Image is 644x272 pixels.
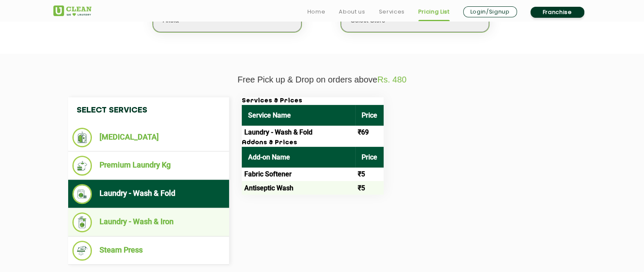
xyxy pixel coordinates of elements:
[53,75,591,85] p: Free Pick up & Drop on orders above
[242,181,355,195] td: Antiseptic Wash
[463,6,517,17] a: Login/Signup
[355,181,384,195] td: ₹5
[355,105,384,126] th: Price
[72,241,225,261] li: Steam Press
[242,97,384,105] h3: Services & Prices
[72,212,225,232] li: Laundry - Wash & Iron
[72,212,92,232] img: Laundry - Wash & Iron
[307,7,326,17] a: Home
[242,139,384,147] h3: Addons & Prices
[53,5,91,16] img: UClean Laundry and Dry Cleaning
[72,184,225,204] li: Laundry - Wash & Fold
[242,168,355,181] td: Fabric Softener
[377,75,406,84] span: Rs. 480
[379,7,404,17] a: Services
[72,184,92,204] img: Laundry - Wash & Fold
[242,126,355,139] td: Laundry - Wash & Fold
[531,7,584,18] a: Franchise
[72,156,92,176] img: Premium Laundry Kg
[355,126,384,139] td: ₹69
[418,7,450,17] a: Pricing List
[242,105,355,126] th: Service Name
[72,156,225,176] li: Premium Laundry Kg
[72,128,225,147] li: [MEDICAL_DATA]
[339,7,365,17] a: About us
[355,147,384,168] th: Price
[242,147,355,168] th: Add-on Name
[72,128,92,147] img: Dry Cleaning
[355,168,384,181] td: ₹5
[68,97,229,124] h4: Select Services
[72,241,92,261] img: Steam Press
